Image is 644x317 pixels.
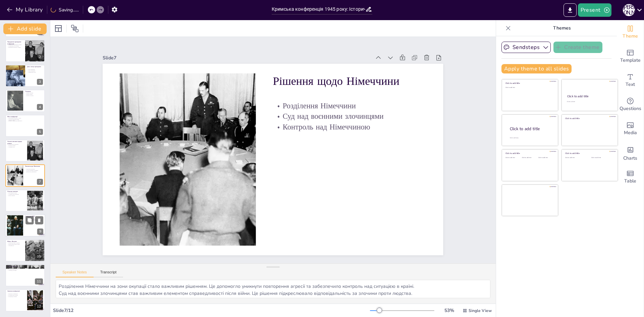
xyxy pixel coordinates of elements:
button: My Library [5,4,46,15]
p: Передумови міжнародної ситуації [7,44,23,45]
div: Add text boxes [617,68,644,93]
span: Media [624,129,637,137]
p: Важливість конференції [7,294,25,295]
p: Польське питання [7,191,25,193]
p: Визначення повоєнного порядку [7,46,23,48]
div: 53 % [441,307,457,314]
p: Війна з Японією [7,241,23,243]
div: 9 [37,229,43,235]
p: Інші домовленості [7,265,43,267]
p: Контроль над Німеччиною [25,171,43,172]
p: Баланс інтересів [7,195,25,196]
p: Нові кордони Польщі [7,192,25,194]
p: Місце проведення [27,70,43,71]
div: 7 [5,164,45,187]
p: Суд над воєнними злочинцями [25,170,43,171]
p: Дати конференції [27,69,43,70]
div: Layout [53,23,64,34]
p: Основні учасники [25,93,43,94]
p: Учасники [25,91,43,93]
p: Економічні домовленості [7,267,43,268]
div: 7 [37,179,43,185]
button: Present [578,3,611,17]
span: Charts [623,155,637,162]
p: Запобігання конфліктам [25,218,43,220]
div: 3 [37,79,43,85]
p: Рішення щодо Німеччини [25,166,43,168]
div: 6 [37,154,43,160]
p: Рішення щодо Німеччини [334,150,350,303]
p: Передумови проведення конференції [7,41,23,45]
div: 4 [5,90,45,112]
p: Лівадійський палац [27,71,43,73]
div: Click to add text [522,157,537,159]
p: Суперечки щодо територій [7,194,25,195]
span: Questions [620,105,641,112]
p: Обговорення повоєнного устрою [7,117,43,119]
p: Розділення Німеччини [312,150,323,303]
p: Особисті стосунки [25,95,43,96]
p: Значення конференції [7,290,25,292]
div: Slide 7 / 12 [53,307,370,314]
p: Плани щодо війни з Японією [7,242,23,244]
p: Координація дій союзників [7,45,23,47]
div: 4 [37,104,43,110]
div: Saving...... [51,7,79,13]
div: Change the overall theme [617,20,644,44]
button: П [PERSON_NAME] [623,3,635,17]
button: Create theme [553,42,602,53]
div: 3 [5,65,45,87]
button: Speaker Notes [56,270,94,277]
button: Add slide [3,23,47,34]
div: 8 [37,204,43,210]
p: Наслідки для України [7,296,25,297]
button: Export to PowerPoint [563,3,577,17]
div: 10 [5,239,45,261]
p: Політична карта Європи [7,295,25,296]
span: Table [624,177,636,185]
div: Click to add text [505,87,553,89]
p: Політичні домовленості [7,268,43,270]
button: Transcript [94,270,123,277]
div: 5 [5,115,45,137]
span: Single View [469,308,492,313]
div: Click to add text [565,157,586,159]
p: Інтереси лідерів [25,94,43,95]
div: Add ready made slides [617,44,644,68]
div: Click to add text [567,101,611,103]
p: Дата і місце проведення [27,66,43,68]
div: П [PERSON_NAME] [623,4,635,16]
div: Add charts and graphs [617,141,644,165]
p: Співпраця союзників [7,270,43,271]
button: Delete Slide [35,216,43,224]
span: Theme [623,33,638,40]
span: Position [71,24,79,33]
p: Стратегія завершення війни [7,119,43,120]
p: Злагоджені дії [7,245,23,246]
div: Click to add text [591,157,612,159]
p: Польське питання [7,145,25,146]
div: 12 [35,304,43,310]
div: 6 [5,140,45,162]
div: 11 [35,278,43,284]
p: Контроль над Німеччиною [291,150,302,303]
textarea: Розділення Німеччини на зони окупації стало важливим рішенням. Це допомогло уникнути повторення а... [56,280,490,298]
p: Нова архітектура міжнародних відносин [25,220,43,221]
p: Питання щодо Німеччини [7,144,25,145]
div: Click to add text [538,157,553,159]
p: Створення ООН [7,146,25,148]
div: 5 [37,129,43,135]
div: Click to add body [510,137,552,139]
p: Використання атомної бомби [7,244,23,245]
button: Duplicate Slide [25,216,34,224]
div: Click to add title [565,117,613,120]
div: Add a table [617,165,644,189]
div: Click to add title [510,126,553,131]
p: Themes [514,20,610,36]
div: 11 [5,264,45,286]
div: Click to add text [505,157,521,159]
div: Click to add title [505,152,553,155]
p: Суд над воєнними злочинцями [302,150,312,303]
p: Мета конференції [7,116,43,118]
input: Insert title [272,4,365,14]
